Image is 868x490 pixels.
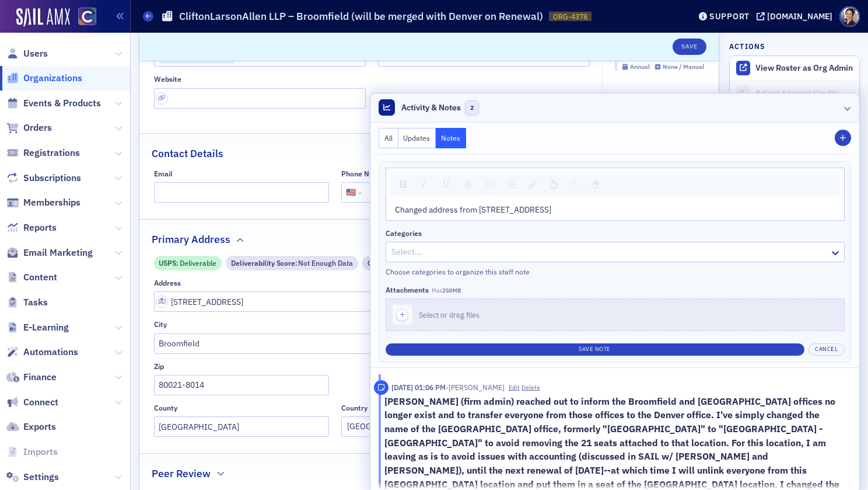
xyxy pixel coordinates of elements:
div: rdw-link-control [521,176,543,192]
h1: CliftonLarsonAllen LLP – Broomfield (will be merged with Denver on Renewal) [179,9,543,23]
a: Orders [6,121,52,134]
time: 10/9/2025 01:06 PM [391,383,446,392]
a: Users [6,47,48,60]
div: Website [154,75,181,84]
span: Deliverability Score : [231,258,299,268]
a: Subscriptions [6,172,81,185]
div: Phone Number [341,169,391,178]
div: Deliverability Score: Not Enough Data [226,256,358,270]
div: Country [341,404,367,412]
div: [DOMAIN_NAME] [767,11,832,22]
span: ORG-4378 [553,12,587,22]
div: Unordered [481,176,499,192]
button: Delete [521,383,540,392]
div: Link [524,176,541,192]
div: Zip [154,362,164,371]
a: Events & Products [6,97,101,110]
a: Automations [6,346,78,359]
button: [DOMAIN_NAME] [757,12,836,20]
span: USPS : [159,258,180,268]
a: Email Marketing [6,246,93,259]
span: Content [23,271,57,284]
div: Italic [415,176,433,192]
div: Commercial Highrise [362,256,442,270]
h4: Actions [729,41,765,51]
img: SailAMX [16,8,70,27]
h2: Peer Review [152,466,211,481]
span: Activity & Notes [401,102,461,114]
a: Reports [6,221,57,234]
a: Finance [6,371,57,384]
button: Cancel [808,343,845,356]
div: 🇺🇸 [346,186,356,199]
div: Adjust Account Credit [755,88,853,99]
button: Save [673,39,706,55]
span: Memberships [23,196,80,209]
div: County [154,404,177,412]
h2: Contact Details [152,146,223,161]
a: Organizations [6,72,82,85]
a: Connect [6,396,58,409]
h2: Primary Address [152,232,230,247]
div: Categories [386,229,422,238]
span: Pamela Galey-Coleman [446,383,505,392]
span: Changed address from [STREET_ADDRESS] [395,204,551,215]
a: E-Learning [6,321,69,334]
div: rdw-inline-control [393,176,479,192]
span: Subscriptions [23,172,81,185]
div: Email [154,169,173,178]
span: Email Marketing [23,246,93,259]
span: Exports [23,421,56,433]
span: Orders [23,121,52,134]
a: View Homepage [70,8,96,27]
div: City [154,320,167,329]
span: Finance [23,371,57,384]
div: Ordered [503,176,519,192]
div: rdw-wrapper [386,168,845,221]
button: Updates [398,128,436,148]
span: Users [23,47,48,60]
span: Tasks [23,296,48,309]
button: Save Note [386,343,804,356]
div: rdw-toolbar [390,172,840,196]
span: Connect [23,396,58,409]
div: Attachments [386,286,429,294]
div: Bold [395,176,411,192]
button: All [379,128,398,148]
span: Imports [23,446,58,458]
div: USPS: Deliverable [154,256,222,270]
span: Reports [23,221,57,234]
div: Redo [566,176,582,192]
img: SailAMX [78,8,96,26]
a: Registrations [6,147,80,159]
span: 2 [465,100,480,115]
div: Annual [630,63,650,71]
div: Note [374,380,388,395]
span: Events & Products [23,97,101,110]
div: Choose categories to organize this staff note [386,266,778,277]
button: Select or drag files [386,298,845,331]
div: Address [154,279,181,287]
a: Memberships [6,196,80,209]
span: Registrations [23,147,80,159]
span: Max [432,287,461,294]
div: rdw-list-control [479,176,521,192]
a: Settings [6,471,59,484]
a: Adjust Account Credit [730,81,859,106]
button: Notes [436,128,466,148]
span: 250MB [442,287,461,294]
div: rdw-editor [395,204,836,216]
button: Edit [509,383,520,392]
div: Underline [437,176,455,192]
div: Remove [587,176,604,192]
span: Settings [23,471,59,484]
span: Profile [839,6,860,27]
span: E-Learning [23,321,69,334]
div: rdw-history-control [543,176,584,192]
span: Automations [23,346,78,359]
div: None / Manual [663,63,704,71]
a: Exports [6,421,56,433]
span: Organizations [23,72,82,85]
a: Content [6,271,57,284]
